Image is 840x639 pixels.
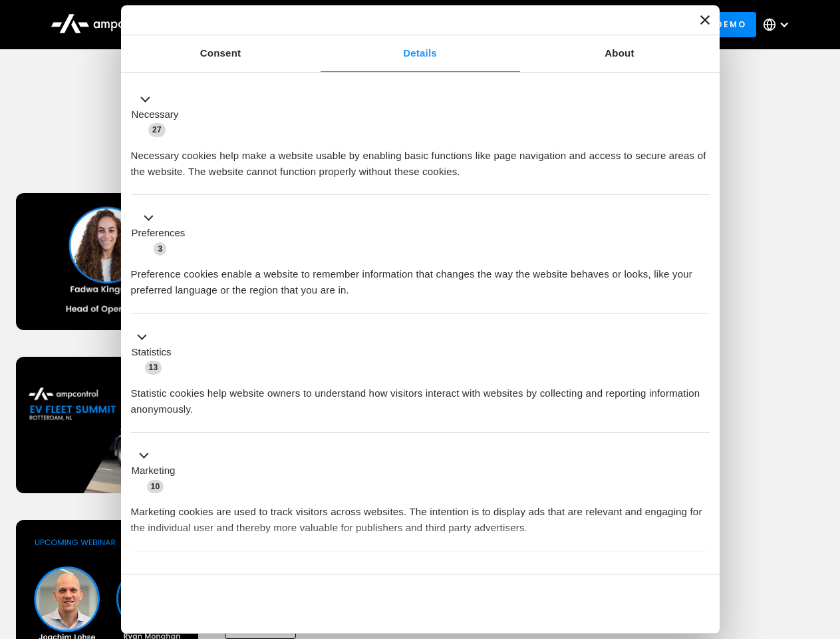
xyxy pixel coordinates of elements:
label: Statistics [132,345,172,360]
div: Statistic cookies help website owners to understand how visitors interact with websites by collec... [131,375,710,417]
a: Details [321,35,520,72]
button: Okay [518,584,709,623]
h1: Upcoming Webinars [16,134,825,166]
a: About [520,35,720,72]
label: Necessary [132,107,179,122]
span: 2 [219,568,232,582]
div: Preference cookies enable a website to remember information that changes the way the website beha... [131,256,710,298]
button: Unclassified (2) [131,566,240,583]
div: Necessary cookies help make a website usable by enabling basic functions like page navigation and... [131,138,710,180]
span: 13 [145,361,162,374]
span: 27 [148,123,166,136]
button: Close banner [700,15,710,25]
button: Necessary (27) [131,91,187,138]
div: Marketing cookies are used to track visitors across websites. The intention is to display ads tha... [131,494,710,536]
label: Marketing [132,463,176,479]
button: Preferences (3) [131,210,194,257]
button: Statistics (13) [131,329,180,375]
button: Marketing (10) [131,448,184,495]
label: Preferences [132,226,186,241]
span: 10 [147,480,164,493]
span: 3 [154,242,166,256]
a: Consent [121,35,321,72]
